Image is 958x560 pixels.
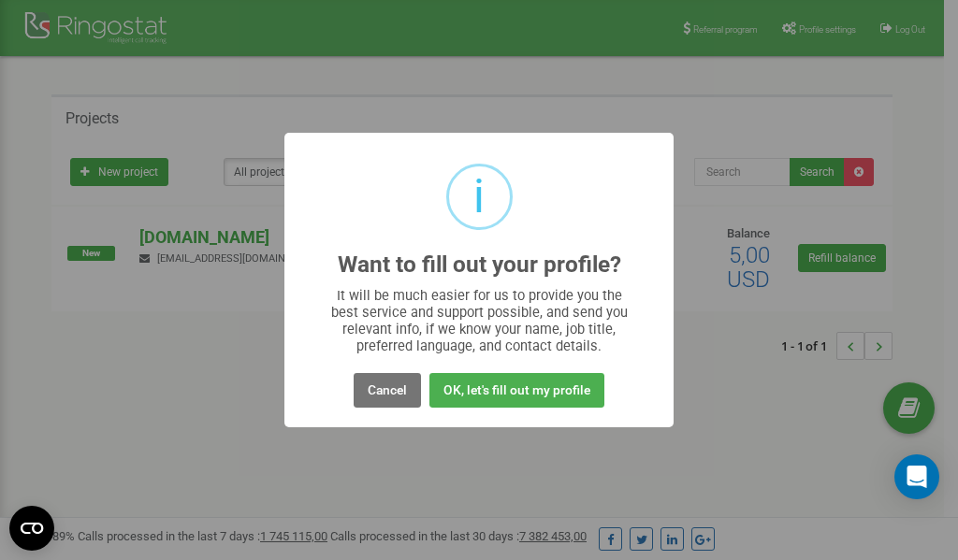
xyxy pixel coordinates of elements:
div: It will be much easier for us to provide you the best service and support possible, and send you ... [322,287,637,354]
h2: Want to fill out your profile? [338,252,621,278]
div: Open Intercom Messenger [894,454,939,499]
button: OK, let's fill out my profile [429,373,604,408]
button: Cancel [354,373,421,408]
button: Open CMP widget [9,506,54,551]
div: i [473,166,485,227]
